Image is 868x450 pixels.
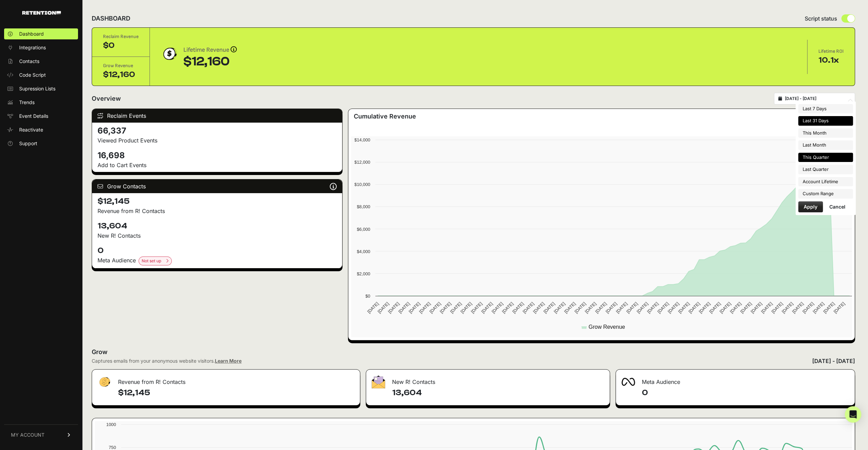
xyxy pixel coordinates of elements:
[573,301,587,314] text: [DATE]
[19,140,37,147] span: Support
[354,112,416,121] h3: Cumulative Revenue
[357,271,370,276] text: $2,000
[418,301,431,314] text: [DATE]
[357,249,370,254] text: $4,000
[832,301,846,314] text: [DATE]
[354,160,370,165] text: $12,000
[11,432,44,438] span: MY ACCOUNT
[845,406,861,423] div: Open Intercom Messenger
[377,301,390,314] text: [DATE]
[4,424,78,445] a: MY ACCOUNT
[215,358,242,364] a: Learn More
[357,204,370,209] text: $8,000
[584,301,597,314] text: [DATE]
[365,293,370,299] text: $0
[397,301,411,314] text: [DATE]
[387,301,400,314] text: [DATE]
[4,83,78,94] a: Supression Lists
[491,301,504,314] text: [DATE]
[98,150,337,161] h4: 16,698
[798,104,853,114] li: Last 7 Days
[19,126,43,133] span: Reactivate
[781,301,794,314] text: [DATE]
[366,370,610,390] div: New R! Contacts
[824,201,851,212] button: Cancel
[4,138,78,149] a: Support
[621,378,635,386] img: fa-meta-2f981b61bb99beabf952f7030308934f19ce035c18b003e963880cc3fabeebb7.png
[708,301,722,314] text: [DATE]
[798,177,853,187] li: Account Lifetime
[103,33,139,40] div: Reclaim Revenue
[92,370,360,390] div: Revenue from R! Contacts
[470,301,483,314] text: [DATE]
[428,301,442,314] text: [DATE]
[798,201,823,212] button: Apply
[92,347,855,357] h2: Grow
[677,301,690,314] text: [DATE]
[4,70,78,80] a: Code Script
[98,161,337,169] p: Add to Cart Events
[798,116,853,126] li: Last 31 Days
[798,189,853,199] li: Custom Range
[522,301,535,314] text: [DATE]
[19,113,48,120] span: Event Details
[354,182,370,187] text: $10,000
[161,45,178,62] img: dollar-coin-05c43ed7efb7bc0c12610022525b4bbbb207c7efeef5aecc26f025e68dcafac9.png
[636,301,649,314] text: [DATE]
[98,136,337,145] p: Viewed Product Events
[615,301,628,314] text: [DATE]
[4,42,78,53] a: Integrations
[366,301,379,314] text: [DATE]
[667,301,680,314] text: [DATE]
[98,221,337,232] h4: 13,604
[449,301,463,314] text: [DATE]
[22,11,61,15] img: Retention.com
[92,14,130,23] h2: DASHBOARD
[4,111,78,122] a: Event Details
[103,69,139,80] div: $12,160
[532,301,545,314] text: [DATE]
[563,301,576,314] text: [DATE]
[791,301,804,314] text: [DATE]
[501,301,514,314] text: [DATE]
[98,125,337,136] h4: 66,337
[798,165,853,174] li: Last Quarter
[687,301,701,314] text: [DATE]
[19,99,35,106] span: Trends
[98,207,337,215] p: Revenue from R! Contacts
[19,72,46,78] span: Code Script
[770,301,783,314] text: [DATE]
[19,85,55,92] span: Supression Lists
[625,301,638,314] text: [DATE]
[718,301,732,314] text: [DATE]
[19,44,46,51] span: Integrations
[4,124,78,135] a: Reactivate
[553,301,566,314] text: [DATE]
[542,301,556,314] text: [DATE]
[594,301,608,314] text: [DATE]
[92,358,242,364] div: Captures emails from your anonymous website visitors.
[103,40,139,51] div: $0
[459,301,473,314] text: [DATE]
[750,301,763,314] text: [DATE]
[739,301,753,314] text: [DATE]
[103,62,139,69] div: Grow Revenue
[439,301,452,314] text: [DATE]
[812,301,825,314] text: [DATE]
[698,301,711,314] text: [DATE]
[656,301,670,314] text: [DATE]
[118,387,354,398] h4: $12,145
[98,232,337,240] p: New R! Contacts
[822,301,835,314] text: [DATE]
[109,445,116,450] text: 750
[646,301,659,314] text: [DATE]
[480,301,494,314] text: [DATE]
[392,387,604,398] h4: 13,604
[92,109,342,123] div: Reclaim Events
[106,422,116,427] text: 1000
[92,94,121,103] h2: Overview
[605,301,618,314] text: [DATE]
[805,14,837,23] span: Script status
[818,55,844,66] div: 10.1x
[92,179,342,193] div: Grow Contacts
